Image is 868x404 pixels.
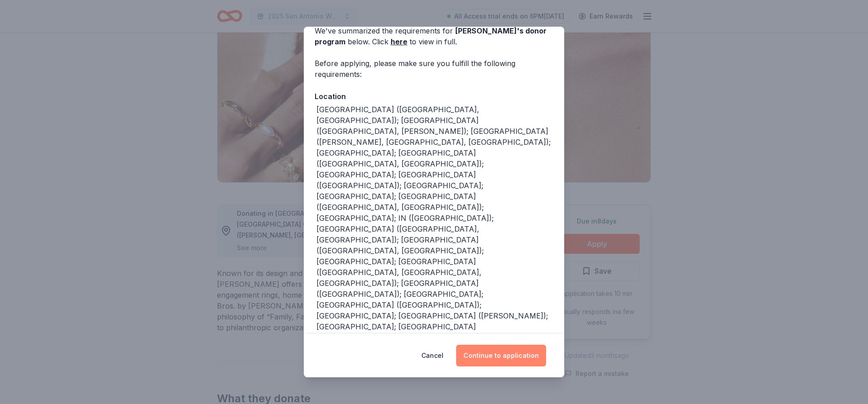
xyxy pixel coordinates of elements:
div: Location [315,90,553,102]
button: Continue to application [456,345,546,366]
div: We've summarized the requirements for below. Click to view in full. [315,25,553,47]
div: Before applying, please make sure you fulfill the following requirements: [315,58,553,80]
a: here [391,36,407,47]
button: Cancel [421,345,443,366]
